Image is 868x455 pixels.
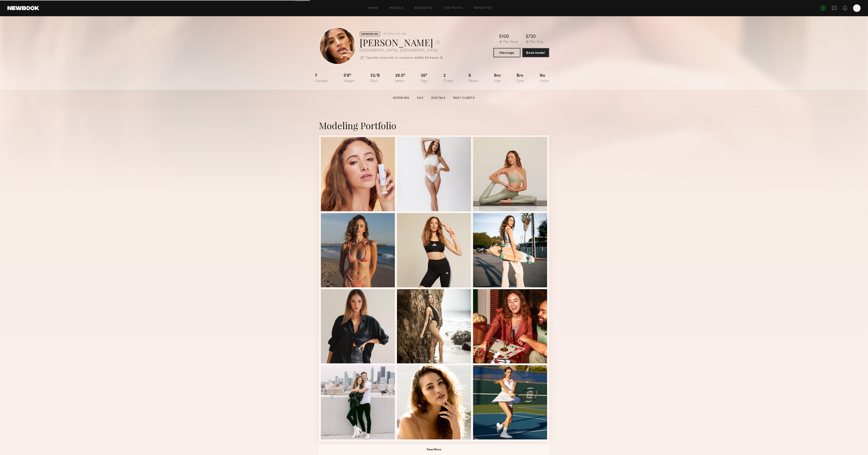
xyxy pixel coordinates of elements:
div: 26.5" [395,74,405,83]
a: Digitals [429,96,448,100]
div: Modeling Portfolio [319,119,549,131]
a: Past Clients [451,96,477,100]
div: F [315,74,328,83]
div: $ [526,35,528,39]
div: 2 [443,74,453,83]
div: No [540,74,549,83]
button: View More [319,445,549,454]
div: 5'8" [344,74,355,83]
div: 100 [502,35,509,39]
div: $ [499,35,502,39]
a: Home [368,7,378,10]
p: Typically responds to requests [366,56,413,60]
a: N [853,4,861,12]
a: Models [389,7,403,10]
a: UGC [415,96,426,100]
div: 32/b [370,74,380,83]
button: Book model [522,48,549,57]
div: Brn [494,74,501,83]
div: Brn [516,74,524,83]
div: 8 [468,74,478,83]
button: Message [494,48,520,57]
div: [GEOGRAPHIC_DATA] , [GEOGRAPHIC_DATA] [360,49,443,53]
div: 720 [528,35,536,39]
div: [PERSON_NAME] [360,36,443,48]
div: 36" [421,74,428,83]
a: Requests [415,7,432,10]
b: within 24 hours [415,56,439,60]
div: Per Hour [503,40,518,44]
a: Job Posts [444,7,463,10]
div: Per Day [530,40,543,44]
div: Online 2hr ago [387,32,407,35]
div: EXPERIENCED [360,32,380,36]
a: Modeling [391,96,411,100]
a: Favorites [474,7,492,10]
